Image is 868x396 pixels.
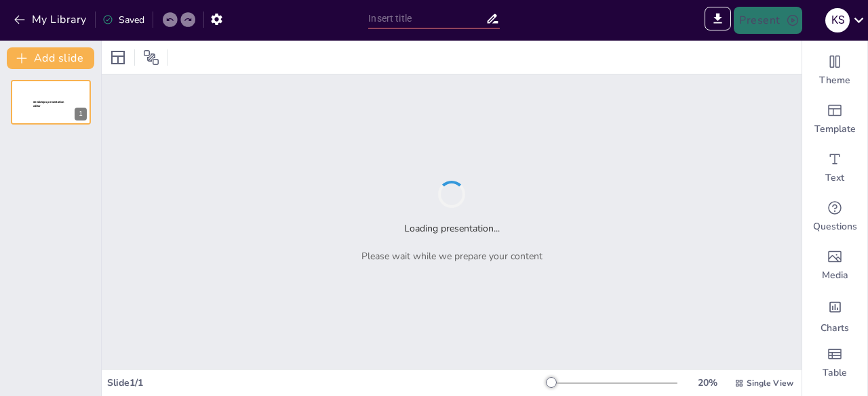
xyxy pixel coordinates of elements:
div: Add a table [802,338,867,387]
div: 1 [75,108,87,120]
div: Slide 1 / 1 [107,376,547,390]
p: Please wait while we prepare your content [361,249,542,263]
div: Layout [107,47,129,68]
span: Single View [747,377,793,389]
div: Add images, graphics, shapes or video [802,241,867,290]
h2: Loading presentation... [404,221,500,236]
div: Saved [102,13,144,27]
span: Theme [819,74,850,87]
span: Table [823,366,847,380]
div: K S [825,8,850,32]
span: Sendsteps presentation editor [33,100,64,108]
div: Add charts and graphs [802,290,867,338]
div: 1 [11,80,91,125]
div: Add ready made slides [802,95,867,144]
div: Get real-time input from your audience [802,192,867,241]
span: Text [825,171,844,185]
button: Add slide [7,47,94,69]
span: Template [814,123,856,136]
input: Insert title [368,9,485,28]
button: My Library [10,9,92,30]
button: Present [734,7,802,34]
div: Add text boxes [802,144,867,192]
span: Questions [813,220,857,234]
span: Charts [821,322,849,335]
span: Export to PowerPoint [705,7,731,34]
div: 20 % [691,376,724,390]
button: K S [825,7,850,34]
span: Position [143,49,159,66]
div: Change the overall theme [802,46,867,95]
span: Media [822,269,848,282]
